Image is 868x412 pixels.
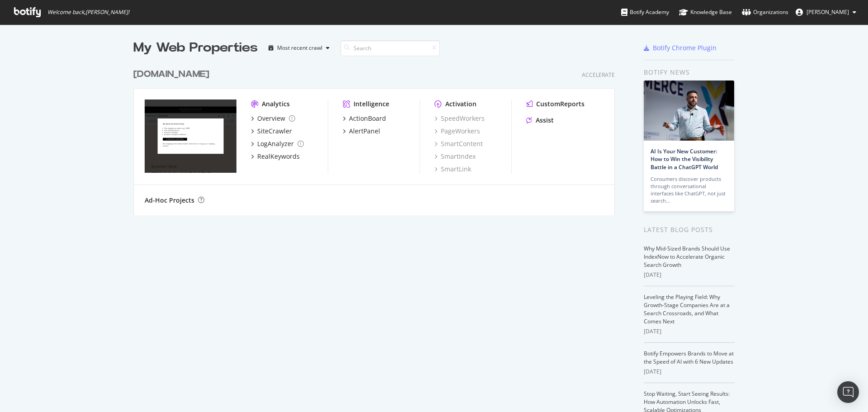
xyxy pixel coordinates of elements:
div: Intelligence [354,99,389,109]
div: [DATE] [644,327,735,336]
div: ActionBoard [349,114,386,123]
span: Welcome back, [PERSON_NAME] ! [47,9,129,16]
a: CustomReports [526,99,585,109]
button: Most recent crawl [265,41,333,55]
div: grid [133,57,622,215]
div: Assist [536,116,554,125]
div: Latest Blog Posts [644,225,735,235]
div: SiteCrawler [257,127,292,136]
a: SiteCrawler [251,127,292,136]
a: LogAnalyzer [251,139,304,148]
div: RealKeywords [257,152,300,161]
div: Botify Academy [621,8,669,17]
img: AI Is Your New Customer: How to Win the Visibility Battle in a ChatGPT World [644,81,734,141]
a: RealKeywords [251,152,300,161]
a: AlertPanel [343,127,380,136]
div: Botify Chrome Plugin [653,43,717,52]
a: SmartIndex [434,152,476,161]
a: [DOMAIN_NAME] [133,68,213,81]
div: Ad-Hoc Projects [145,196,194,205]
div: [DOMAIN_NAME] [133,68,209,81]
div: Open Intercom Messenger [837,381,859,403]
div: CustomReports [536,99,585,109]
a: SmartContent [434,139,483,148]
a: Leveling the Playing Field: Why Growth-Stage Companies Are at a Search Crossroads, and What Comes... [644,293,730,325]
a: Assist [526,116,554,125]
a: PageWorkers [434,127,480,136]
div: Consumers discover products through conversational interfaces like ChatGPT, not just search… [651,175,727,204]
div: Most recent crawl [277,45,322,51]
div: Knowledge Base [679,8,732,17]
button: [PERSON_NAME] [788,5,863,19]
a: Botify Empowers Brands to Move at the Speed of AI with 6 New Updates [644,350,734,365]
a: Botify Chrome Plugin [644,43,717,52]
div: Overview [257,114,285,123]
div: [DATE] [644,368,735,376]
input: Search [340,40,440,56]
a: Why Mid-Sized Brands Should Use IndexNow to Accelerate Organic Search Growth [644,245,730,269]
div: Analytics [262,99,290,109]
div: My Web Properties [133,39,258,57]
div: AlertPanel [349,127,380,136]
div: LogAnalyzer [257,139,294,148]
a: SpeedWorkers [434,114,485,123]
img: www.monicavinader.com [145,99,236,173]
span: Mark Dougall [807,8,849,16]
div: Botify news [644,67,735,77]
a: SmartLink [434,165,471,174]
a: AI Is Your New Customer: How to Win the Visibility Battle in a ChatGPT World [651,147,718,170]
a: ActionBoard [343,114,386,123]
a: Overview [251,114,295,123]
div: Organizations [742,8,788,17]
div: [DATE] [644,271,735,279]
div: Accelerate [582,71,615,79]
div: Activation [445,99,476,109]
